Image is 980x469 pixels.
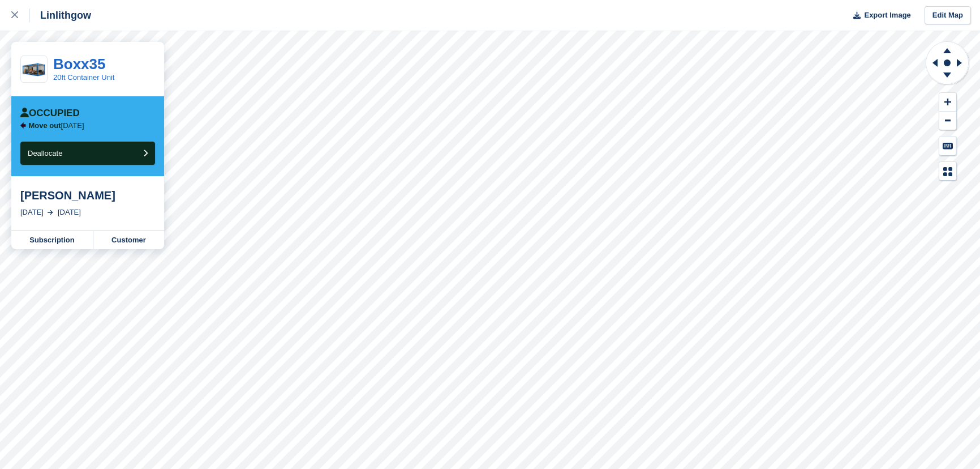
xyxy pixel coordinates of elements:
[20,142,155,165] button: Deallocate
[20,207,44,218] div: [DATE]
[11,231,93,249] a: Subscription
[58,207,81,218] div: [DATE]
[30,8,91,22] div: Linlithgow
[864,10,910,21] span: Export Image
[29,121,84,130] p: [DATE]
[939,137,956,155] button: Keyboard Shortcuts
[48,210,53,215] img: arrow-right-light-icn-cde0832a797a2874e46488d9cf13f60e5c3a73dbe684e267c42b8395dfbc2abf.svg
[20,122,26,129] img: arrow-left-icn-90495f2de72eb5bd0bd1c3c35deca35cc13f817d75bef06ecd7c0b315636ce7e.svg
[20,189,155,202] div: [PERSON_NAME]
[939,93,956,112] button: Zoom In
[925,6,971,25] a: Edit Map
[93,231,164,249] a: Customer
[29,121,61,130] span: Move out
[939,112,956,130] button: Zoom Out
[53,56,106,73] a: Boxx35
[20,108,80,119] div: Occupied
[28,149,62,157] span: Deallocate
[939,162,956,181] button: Map Legend
[846,6,911,25] button: Export Image
[21,61,47,78] img: house.png
[53,73,114,82] a: 20ft Container Unit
